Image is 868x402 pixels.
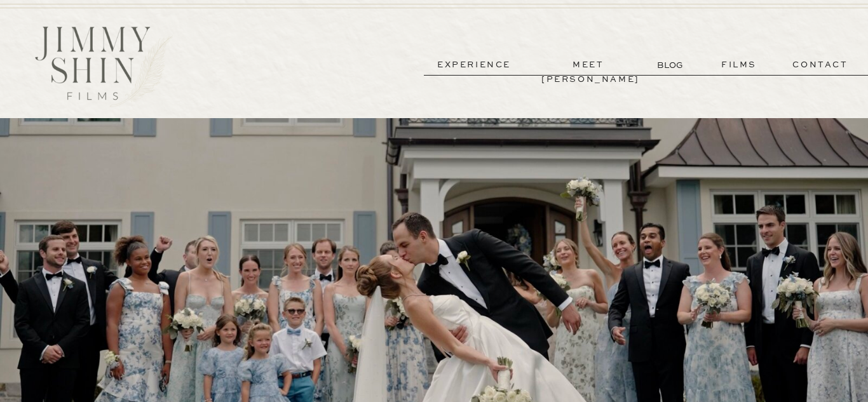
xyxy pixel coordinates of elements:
a: BLOG [657,58,686,72]
a: contact [775,58,866,72]
a: experience [427,58,521,72]
a: films [708,58,770,72]
a: meet [PERSON_NAME] [541,58,635,72]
